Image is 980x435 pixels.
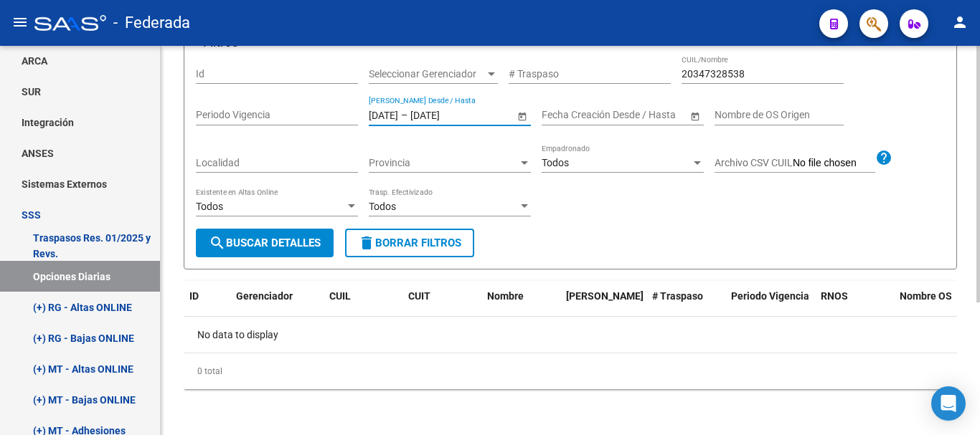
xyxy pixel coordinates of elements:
[184,353,957,389] div: 0 total
[481,281,560,328] datatable-header-cell: Nombre
[209,234,226,252] mat-icon: search
[236,290,293,302] span: Gerenciador
[900,290,952,302] span: Nombre OS
[606,109,677,121] input: Fecha fin
[345,229,474,257] button: Borrar Filtros
[875,149,892,166] mat-icon: help
[402,281,481,328] datatable-header-cell: CUIT
[731,290,809,302] span: Periodo Vigencia
[11,14,29,31] mat-icon: menu
[358,234,375,252] mat-icon: delete
[189,290,199,302] span: ID
[542,109,594,121] input: Fecha inicio
[725,281,815,328] datatable-header-cell: Periodo Vigencia
[410,109,481,121] input: Fecha fin
[184,317,957,353] div: No data to display
[514,108,529,123] button: Open calendar
[196,201,223,212] span: Todos
[369,157,518,169] span: Provincia
[542,157,569,168] span: Todos
[196,229,334,257] button: Buscar Detalles
[687,108,702,123] button: Open calendar
[324,281,402,328] datatable-header-cell: CUIL
[652,290,703,302] span: # Traspaso
[329,290,351,302] span: CUIL
[369,68,485,80] span: Seleccionar Gerenciador
[793,157,875,170] input: Archivo CSV CUIL
[401,109,407,121] span: –
[821,290,848,302] span: RNOS
[566,290,644,302] span: [PERSON_NAME]
[369,201,396,212] span: Todos
[184,281,230,328] datatable-header-cell: ID
[358,236,461,249] span: Borrar Filtros
[487,290,524,302] span: Nombre
[815,281,894,328] datatable-header-cell: RNOS
[715,157,793,168] span: Archivo CSV CUIL
[931,386,966,421] div: Open Intercom Messenger
[369,109,398,121] input: Fecha inicio
[230,281,324,328] datatable-header-cell: Gerenciador
[560,281,646,328] datatable-header-cell: Fecha Traspaso
[646,281,725,328] datatable-header-cell: # Traspaso
[209,236,321,249] span: Buscar Detalles
[408,290,430,302] span: CUIT
[951,14,969,31] mat-icon: person
[113,7,190,39] span: - Federada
